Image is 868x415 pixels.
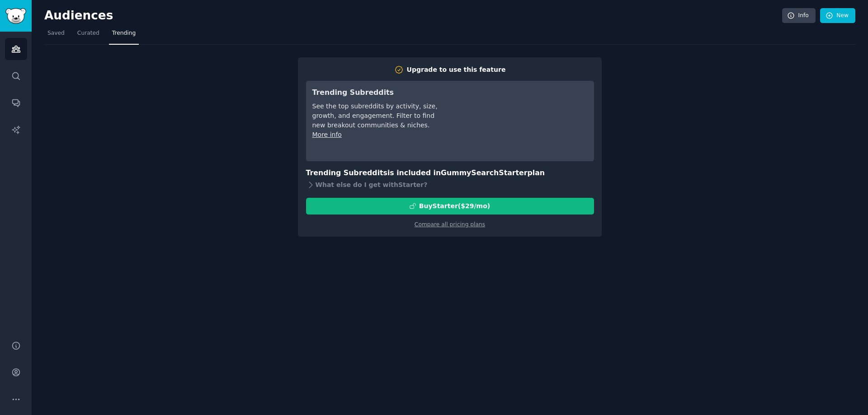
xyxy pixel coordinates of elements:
a: Curated [74,26,103,45]
h3: Trending Subreddits [312,87,439,98]
a: New [820,8,855,23]
h2: Audiences [44,9,782,23]
a: More info [312,131,342,138]
h3: Trending Subreddits is included in plan [306,168,594,179]
button: BuyStarter($29/mo) [306,198,594,214]
div: What else do I get with Starter ? [306,179,594,191]
div: Upgrade to use this feature [407,65,506,75]
span: GummySearch Starter [441,168,527,177]
a: Trending [109,26,139,45]
iframe: YouTube video player [452,87,588,155]
img: GummySearch logo [5,8,26,24]
div: See the top subreddits by activity, size, growth, and engagement. Filter to find new breakout com... [312,102,439,130]
span: Saved [47,29,65,37]
div: Buy Starter ($ 29 /mo ) [419,201,490,211]
span: Curated [77,29,99,37]
a: Saved [44,26,68,45]
a: Compare all pricing plans [415,221,485,228]
span: Trending [112,29,136,37]
a: Info [782,8,816,23]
